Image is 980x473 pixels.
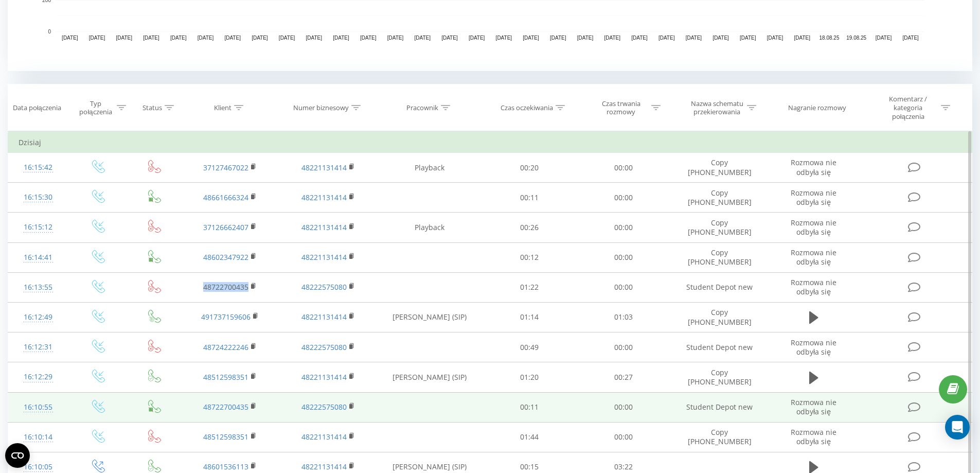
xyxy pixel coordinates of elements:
a: 48512598351 [203,432,248,442]
text: [DATE] [170,35,187,41]
td: 00:00 [577,242,671,272]
div: Nazwa schematu przekierowania [689,99,744,117]
td: 01:14 [483,302,577,332]
a: 48724222246 [203,342,248,352]
a: 48221131414 [301,462,347,471]
td: 01:20 [483,362,577,392]
text: [DATE] [876,35,892,41]
div: Pracownik [406,103,438,112]
td: Student Depot new [670,332,768,362]
a: 48602347922 [203,252,248,262]
td: 00:27 [577,362,671,392]
a: 48221131414 [301,222,347,232]
a: 48722700435 [203,402,248,412]
span: Rozmowa nie odbyła się [791,188,836,207]
a: 48221131414 [301,432,347,442]
a: 48221131414 [301,192,347,202]
td: 00:11 [483,392,577,422]
text: [DATE] [414,35,431,41]
div: Data połączenia [13,103,61,112]
div: 16:13:55 [19,277,58,297]
a: 37126662407 [203,222,248,232]
td: [PERSON_NAME] (SIP) [377,362,483,392]
a: 48722700435 [203,282,248,292]
td: Student Depot new [670,272,768,302]
td: 00:00 [577,213,671,242]
a: 37127467022 [203,163,248,172]
td: Copy [PHONE_NUMBER] [670,422,768,452]
a: 48221131414 [301,252,347,262]
div: Typ połączenia [77,99,114,117]
a: 48512598351 [203,372,248,382]
text: [DATE] [252,35,268,41]
text: [DATE] [523,35,539,41]
div: 16:15:30 [19,187,58,207]
a: 48222575080 [301,402,347,412]
div: Klient [214,103,231,112]
td: [PERSON_NAME] (SIP) [377,302,483,332]
td: Copy [PHONE_NUMBER] [670,242,768,272]
text: [DATE] [62,35,78,41]
td: Copy [PHONE_NUMBER] [670,213,768,242]
td: Copy [PHONE_NUMBER] [670,183,768,213]
div: 16:10:55 [19,397,58,417]
div: Czas oczekiwania [501,103,553,112]
text: [DATE] [143,35,159,41]
td: Copy [PHONE_NUMBER] [670,302,768,332]
td: Playback [377,153,483,183]
text: [DATE] [550,35,566,41]
span: Rozmowa nie odbyła się [791,397,836,416]
td: Student Depot new [670,392,768,422]
text: [DATE] [902,35,919,41]
div: 16:10:14 [19,427,58,447]
text: 18.08.25 [819,35,840,41]
text: [DATE] [198,35,214,41]
text: [DATE] [686,35,702,41]
text: [DATE] [496,35,512,41]
span: Rozmowa nie odbyła się [791,248,836,267]
div: 16:12:49 [19,307,58,327]
a: 48661666324 [203,192,248,202]
td: Copy [PHONE_NUMBER] [670,153,768,183]
td: 00:00 [577,272,671,302]
text: [DATE] [577,35,594,41]
text: [DATE] [89,35,105,41]
div: Czas trwania rozmowy [594,99,649,117]
text: [DATE] [279,35,295,41]
text: [DATE] [469,35,485,41]
text: [DATE] [333,35,349,41]
td: 00:11 [483,183,577,213]
td: 00:20 [483,153,577,183]
div: Komentarz / kategoria połączenia [878,95,938,121]
span: Rozmowa nie odbyła się [791,157,836,177]
td: 01:03 [577,302,671,332]
text: [DATE] [306,35,323,41]
text: [DATE] [658,35,675,41]
a: 48221131414 [301,312,347,322]
div: 16:12:29 [19,367,58,387]
text: [DATE] [604,35,620,41]
div: 16:14:41 [19,248,58,268]
td: 00:00 [577,422,671,452]
a: 48601536113 [203,462,248,471]
td: 00:12 [483,242,577,272]
text: [DATE] [360,35,377,41]
a: 48222575080 [301,342,347,352]
div: 16:12:31 [19,337,58,357]
td: Copy [PHONE_NUMBER] [670,362,768,392]
td: 00:00 [577,332,671,362]
div: Numer biznesowy [293,103,349,112]
span: Rozmowa nie odbyła się [791,338,836,357]
td: 00:49 [483,332,577,362]
span: Rozmowa nie odbyła się [791,277,836,296]
div: Status [142,103,162,112]
text: [DATE] [740,35,756,41]
td: Dzisiaj [8,132,972,153]
span: Rozmowa nie odbyła się [791,218,836,237]
td: 01:22 [483,272,577,302]
div: Nagranie rozmowy [788,103,846,112]
td: 01:44 [483,422,577,452]
td: 00:00 [577,392,671,422]
text: [DATE] [794,35,811,41]
text: 19.08.25 [846,35,866,41]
